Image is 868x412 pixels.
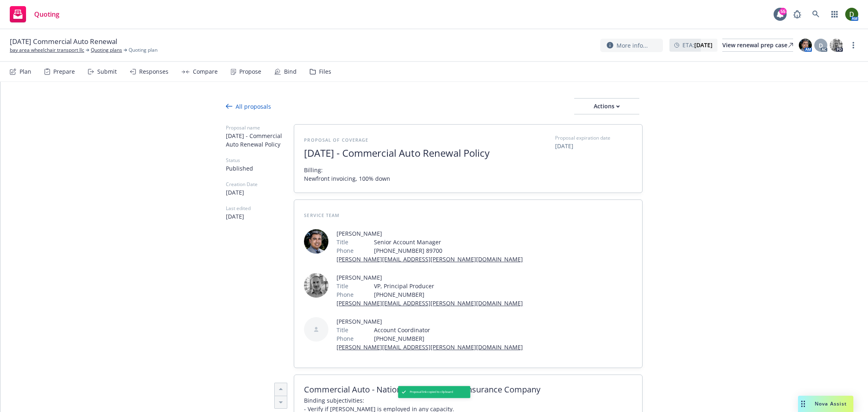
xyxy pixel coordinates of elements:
a: Quoting [7,3,63,26]
a: Switch app [826,6,843,22]
span: Account Coordinator [374,326,523,334]
strong: [DATE] [694,41,713,49]
span: [PHONE_NUMBER] 89700 [374,246,523,255]
span: [DATE] [555,142,632,150]
div: View renewal prep case [722,39,793,51]
span: More info... [617,41,648,50]
div: Prepare [53,68,75,75]
div: Bind [284,68,297,75]
span: Billing: Newfront invoicing, 100% down [304,166,390,183]
img: photo [845,8,858,21]
span: Phone [337,334,354,343]
span: [DATE] - Commercial Auto Renewal Policy [304,147,503,159]
span: Phone [337,246,354,255]
span: [DATE] Commercial Auto Renewal [10,37,117,46]
span: Published [226,164,294,173]
span: Title [337,238,348,246]
div: 55 [779,8,787,15]
span: [DATE] [226,188,294,197]
a: Search [808,6,824,22]
a: bay area wheelchair transport llc [10,46,84,54]
span: Phone [337,290,354,299]
span: [PHONE_NUMBER] [374,290,523,299]
span: Quoting [34,11,59,18]
a: Quoting plans [91,46,122,54]
button: Actions [574,98,639,114]
div: Files [319,68,331,75]
div: Drag to move [798,396,808,412]
span: Title [337,326,348,334]
a: [PERSON_NAME][EMAIL_ADDRESS][PERSON_NAME][DOMAIN_NAME] [337,343,523,351]
span: Proposal link copied to clipboard [409,390,453,394]
span: Proposal expiration date [555,134,610,142]
a: View renewal prep case [722,39,793,52]
div: Plan [20,68,31,75]
button: Nova Assist [798,396,853,412]
a: [PERSON_NAME][EMAIL_ADDRESS][PERSON_NAME][DOMAIN_NAME] [337,255,523,263]
img: employee photo [304,229,328,254]
span: [PERSON_NAME] [337,229,523,238]
span: Quoting plan [129,46,157,54]
span: Proposal name [226,124,294,131]
img: photo [799,39,812,52]
span: D [819,41,823,50]
div: Propose [239,68,261,75]
div: Submit [97,68,117,75]
span: Title [337,282,348,290]
span: VP, Principal Producer [374,282,523,290]
span: [DATE] [226,212,294,221]
a: more [848,40,858,50]
button: More info... [600,39,663,52]
img: employee photo [304,273,328,298]
span: Status [226,157,294,164]
div: All proposals [226,102,271,111]
img: photo [830,39,843,52]
a: Report a Bug [789,6,805,22]
span: Last edited [226,205,294,212]
span: [PERSON_NAME] [337,273,523,282]
span: Nova Assist [815,400,847,407]
span: [PHONE_NUMBER] [374,334,523,343]
span: Senior Account Manager [374,238,523,246]
span: ETA : [682,41,713,49]
div: Compare [193,68,218,75]
div: Responses [139,68,168,75]
a: [PERSON_NAME][EMAIL_ADDRESS][PERSON_NAME][DOMAIN_NAME] [337,299,523,307]
span: Creation Date [226,181,294,188]
span: Proposal of coverage [304,137,368,143]
span: [PERSON_NAME] [337,317,523,326]
span: [DATE] - Commercial Auto Renewal Policy [226,131,294,149]
span: Service Team [304,212,339,218]
span: Commercial Auto - National Liability & Fire Insurance Company [304,385,632,394]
